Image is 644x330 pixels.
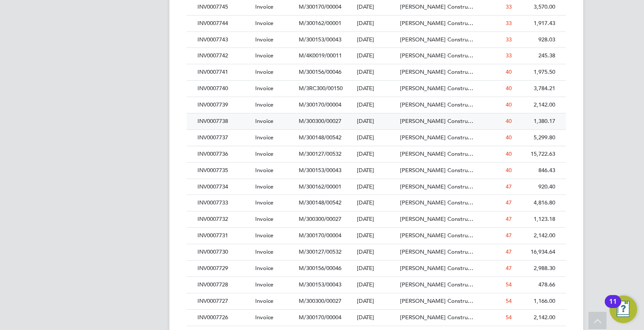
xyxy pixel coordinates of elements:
[255,36,273,43] span: Invoice
[255,281,273,288] span: Invoice
[255,215,273,223] span: Invoice
[355,16,398,31] div: [DATE]
[299,281,341,288] span: M/300153/00043
[400,3,473,10] span: [PERSON_NAME] Constru…
[514,16,557,31] div: 1,917.43
[514,261,557,277] div: 2,988.30
[355,261,398,277] div: [DATE]
[514,97,557,113] div: 2,142.00
[355,81,398,97] div: [DATE]
[506,248,512,255] span: 47
[255,314,273,321] span: Invoice
[299,117,341,125] span: M/300300/00027
[299,297,341,305] span: M/300300/00027
[355,228,398,244] div: [DATE]
[195,48,253,64] div: INV0007742
[299,52,342,59] span: M/4K0019/00011
[255,297,273,305] span: Invoice
[506,68,512,75] span: 40
[506,167,512,174] span: 40
[610,295,637,323] button: Open Resource Center, 11 new notifications
[355,32,398,48] div: [DATE]
[506,199,512,206] span: 47
[400,264,473,272] span: [PERSON_NAME] Constru…
[355,179,398,195] div: [DATE]
[299,314,341,321] span: M/300170/00004
[400,134,473,141] span: [PERSON_NAME] Constru…
[195,113,253,129] div: INV0007738
[514,310,557,326] div: 2,142.00
[400,183,473,190] span: [PERSON_NAME] Constru…
[255,183,273,190] span: Invoice
[195,16,253,31] div: INV0007744
[506,134,512,141] span: 40
[355,211,398,227] div: [DATE]
[195,211,253,227] div: INV0007732
[255,117,273,125] span: Invoice
[299,215,341,223] span: M/300300/00027
[506,117,512,125] span: 40
[400,215,473,223] span: [PERSON_NAME] Constru…
[255,167,273,174] span: Invoice
[299,19,341,27] span: M/300162/00001
[400,199,473,206] span: [PERSON_NAME] Constru…
[299,150,341,157] span: M/300127/00532
[400,150,473,157] span: [PERSON_NAME] Constru…
[255,3,273,10] span: Invoice
[355,48,398,64] div: [DATE]
[400,85,473,92] span: [PERSON_NAME] Constru…
[514,48,557,64] div: 245.38
[299,199,341,206] span: M/300148/00542
[299,101,341,108] span: M/300170/00004
[400,281,473,288] span: [PERSON_NAME] Constru…
[400,101,473,108] span: [PERSON_NAME] Constru…
[355,163,398,179] div: [DATE]
[195,228,253,244] div: INV0007731
[400,117,473,125] span: [PERSON_NAME] Constru…
[514,32,557,48] div: 928.03
[514,211,557,227] div: 1,123.18
[609,302,617,313] div: 11
[355,293,398,309] div: [DATE]
[506,52,512,59] span: 33
[195,146,253,162] div: INV0007736
[355,244,398,260] div: [DATE]
[514,64,557,80] div: 1,975.50
[255,52,273,59] span: Invoice
[195,32,253,48] div: INV0007743
[299,134,341,141] span: M/300148/00542
[400,36,473,43] span: [PERSON_NAME] Constru…
[506,232,512,239] span: 47
[255,101,273,108] span: Invoice
[506,215,512,223] span: 47
[514,277,557,293] div: 478.66
[506,150,512,157] span: 40
[400,314,473,321] span: [PERSON_NAME] Constru…
[299,167,341,174] span: M/300153/00043
[514,146,557,162] div: 15,722.63
[299,183,341,190] span: M/300162/00001
[506,101,512,108] span: 40
[195,195,253,211] div: INV0007733
[506,36,512,43] span: 33
[506,297,512,305] span: 54
[514,130,557,146] div: 5,299.80
[195,163,253,179] div: INV0007735
[299,36,341,43] span: M/300153/00043
[355,97,398,113] div: [DATE]
[255,248,273,255] span: Invoice
[255,264,273,272] span: Invoice
[400,19,473,27] span: [PERSON_NAME] Constru…
[400,167,473,174] span: [PERSON_NAME] Constru…
[195,244,253,260] div: INV0007730
[506,281,512,288] span: 54
[400,297,473,305] span: [PERSON_NAME] Constru…
[195,179,253,195] div: INV0007734
[195,97,253,113] div: INV0007739
[506,264,512,272] span: 47
[195,277,253,293] div: INV0007728
[355,64,398,80] div: [DATE]
[514,163,557,179] div: 846.43
[255,85,273,92] span: Invoice
[255,19,273,27] span: Invoice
